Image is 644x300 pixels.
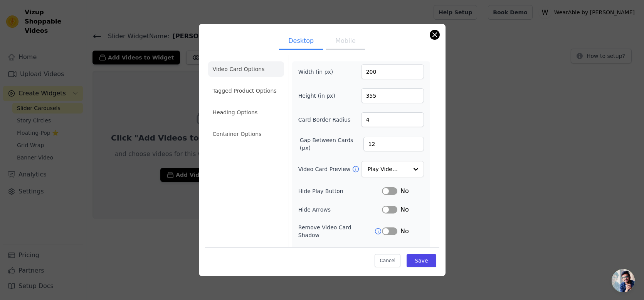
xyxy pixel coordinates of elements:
[298,206,382,214] label: Hide Arrows
[298,92,340,100] label: Height (in px)
[279,33,323,50] button: Desktop
[300,136,363,152] label: Gap Between Cards (px)
[298,116,351,124] label: Card Border Radius
[612,269,635,292] a: Öppna chatt
[375,254,400,267] button: Cancel
[298,165,352,173] label: Video Card Preview
[400,227,409,236] span: No
[208,61,284,77] li: Video Card Options
[298,187,382,195] label: Hide Play Button
[298,224,374,239] label: Remove Video Card Shadow
[298,68,340,76] label: Width (in px)
[326,33,365,50] button: Mobile
[400,205,409,214] span: No
[407,254,436,267] button: Save
[208,126,284,142] li: Container Options
[208,105,284,120] li: Heading Options
[208,83,284,98] li: Tagged Product Options
[430,30,439,39] button: Close modal
[400,186,409,196] span: No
